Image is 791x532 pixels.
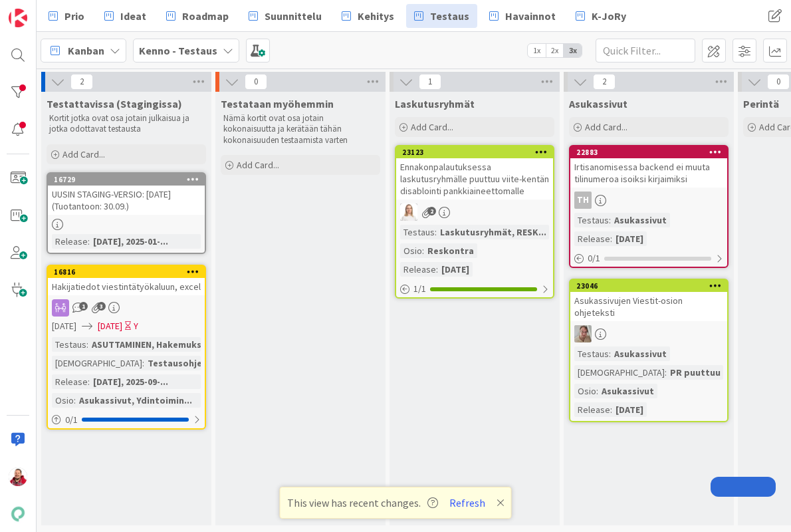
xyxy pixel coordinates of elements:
[570,146,727,158] div: 22883
[48,278,205,295] div: Hakijatiedot viestintätyökaluun, excel
[437,225,550,239] div: Laskutusryhmät, RESK...
[436,262,438,277] span: :
[52,234,88,249] div: Release
[221,97,334,110] span: Testataan myöhemmin
[62,148,105,160] span: Add Card...
[48,412,205,428] div: 0/1
[610,402,612,417] span: :
[767,74,790,90] span: 0
[574,346,609,361] div: Testaus
[667,365,724,380] div: PR puuttuu
[505,8,556,24] span: Havainnot
[665,365,667,380] span: :
[611,213,670,227] div: Asukassivut
[570,280,727,321] div: 23046Asukassivujen Viestit-osion ohjeteksti
[574,325,592,342] img: SL
[588,251,600,265] span: 0 / 1
[528,44,546,57] span: 1x
[88,337,215,352] div: ASUTTAMINEN, Hakemukset
[574,365,665,380] div: [DEMOGRAPHIC_DATA]
[396,158,553,199] div: Ennakonpalautuksessa laskutusryhmälle puuttuu viite-kentän disablointi pankkiaineettomalle
[86,337,88,352] span: :
[568,4,634,28] a: K-JoRy
[400,203,417,221] img: SL
[9,467,27,486] img: JS
[79,302,88,311] span: 1
[237,159,279,171] span: Add Card...
[424,243,477,258] div: Reskontra
[47,97,182,110] span: Testattavissa (Stagingissa)
[52,393,74,408] div: Osio
[435,225,437,239] span: :
[570,158,727,188] div: Irtisanomisessa backend ei muuta tilinumeroa isoiksi kirjaimiksi
[287,495,438,511] span: This view has recent changes.
[48,266,205,295] div: 16816Hakijatiedot viestintätyökaluun, excel
[400,225,435,239] div: Testaus
[406,4,477,28] a: Testaus
[49,113,203,135] p: Kortit jotka ovat osa jotain julkaisua ja jotka odottavat testausta
[569,145,729,268] a: 22883Irtisanomisessa backend ei muuta tilinumeroa isoiksi kirjaimiksiTHTestaus:AsukassivutRelease...
[427,207,436,215] span: 2
[48,266,205,278] div: 16816
[609,346,611,361] span: :
[64,8,84,24] span: Prio
[334,4,402,28] a: Kehitys
[88,234,90,249] span: :
[593,74,616,90] span: 2
[592,8,626,24] span: K-JoRy
[52,337,86,352] div: Testaus
[90,234,171,249] div: [DATE], 2025-01-...
[9,505,27,523] img: avatar
[396,203,553,221] div: SL
[90,374,171,389] div: [DATE], 2025-09-...
[422,243,424,258] span: :
[413,282,426,296] span: 1 / 1
[570,292,727,321] div: Asukassivujen Viestit-osion ohjeteksti
[570,146,727,188] div: 22883Irtisanomisessa backend ei muuta tilinumeroa isoiksi kirjaimiksi
[576,281,727,291] div: 23046
[241,4,330,28] a: Suunnittelu
[139,44,217,57] b: Kenno - Testaus
[445,494,490,511] button: Refresh
[88,374,90,389] span: :
[596,39,695,63] input: Quick Filter...
[585,121,627,133] span: Add Card...
[54,175,205,184] div: 16729
[564,44,582,57] span: 3x
[48,174,205,215] div: 16729UUSIN STAGING-VERSIO: [DATE] (Tuotantoon: 30.09.)
[142,356,144,370] span: :
[546,44,564,57] span: 2x
[419,74,441,90] span: 1
[48,174,205,186] div: 16729
[574,384,596,398] div: Osio
[402,148,553,157] div: 23123
[76,393,195,408] div: Asukassivut, Ydintoimin...
[570,325,727,342] div: SL
[570,280,727,292] div: 23046
[598,384,657,398] div: Asukassivut
[65,413,78,427] span: 0 / 1
[74,393,76,408] span: :
[98,319,122,333] span: [DATE]
[569,97,627,110] span: Asukassivut
[400,243,422,258] div: Osio
[396,281,553,297] div: 1/1
[743,97,779,110] span: Perintä
[569,279,729,422] a: 23046Asukassivujen Viestit-osion ohjetekstiSLTestaus:Asukassivut[DEMOGRAPHIC_DATA]:PR puuttuuOsio...
[411,121,453,133] span: Add Card...
[52,374,88,389] div: Release
[265,8,322,24] span: Suunnittelu
[481,4,564,28] a: Havainnot
[158,4,237,28] a: Roadmap
[570,192,727,209] div: TH
[96,4,154,28] a: Ideat
[54,267,205,277] div: 16816
[395,97,475,110] span: Laskutusryhmät
[9,9,27,27] img: Visit kanbanzone.com
[134,319,138,333] div: Y
[41,4,92,28] a: Prio
[609,213,611,227] span: :
[70,74,93,90] span: 2
[223,113,378,146] p: Nämä kortit ovat osa jotain kokonaisuutta ja kerätään tähän kokonaisuuden testaamista varten
[52,319,76,333] span: [DATE]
